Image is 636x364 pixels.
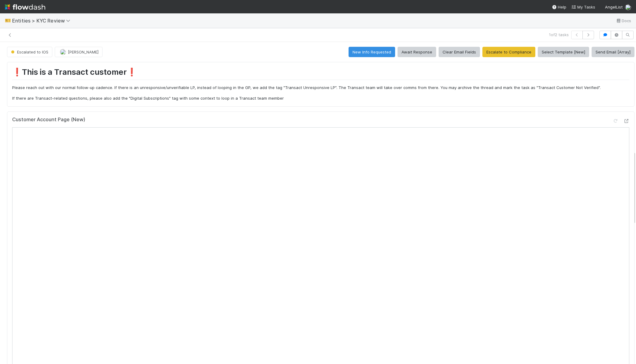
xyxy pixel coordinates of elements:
button: Send Email [Array] [592,47,634,57]
span: Escalated to IOS [10,50,48,54]
h5: Customer Account Page (New) [12,117,85,123]
img: logo-inverted-e16ddd16eac7371096b0.svg [5,2,45,12]
img: avatar_ec9c1780-91d7-48bb-898e-5f40cebd5ff8.png [625,4,631,10]
img: avatar_ec94f6e9-05c5-4d36-a6c8-d0cea77c3c29.png [60,49,66,55]
span: Entities > KYC Review [12,18,73,24]
button: Escalate to Compliance [482,47,535,57]
span: [PERSON_NAME] [68,50,99,54]
button: Clear Email Fields [439,47,480,57]
p: Please reach out with our normal follow-up cadence. If there is an unresponsive/unverifiable LP, ... [12,85,629,91]
span: 1 of 2 tasks [549,32,569,38]
button: [PERSON_NAME] [55,47,103,57]
button: Escalated to IOS [7,47,52,57]
a: My Tasks [571,4,595,10]
div: Help [552,4,566,10]
button: Select Template [New] [538,47,589,57]
span: 🎫 [5,18,11,23]
a: Docs [616,17,631,24]
h1: ❗This is a Transact customer❗ [12,67,629,80]
span: My Tasks [571,5,595,9]
button: Await Response [398,47,436,57]
p: If there are Transact-related questions, please also add the "Digital Subscriptions" tag with som... [12,95,629,101]
button: New Info Requested [349,47,395,57]
span: AngelList [605,5,623,9]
